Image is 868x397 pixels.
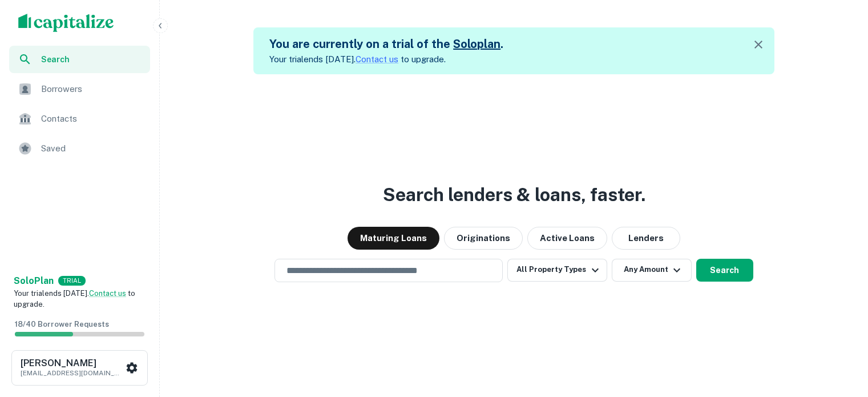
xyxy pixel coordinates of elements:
button: All Property Types [507,259,607,282]
span: Your trial ends [DATE]. to upgrade. [14,289,135,309]
h6: [PERSON_NAME] [21,359,123,368]
span: Saved [41,142,143,155]
button: Originations [444,227,523,250]
div: TRIAL [58,276,86,286]
a: Saved [9,135,150,162]
iframe: Chat Widget [811,306,868,360]
a: Soloplan [453,37,500,51]
button: Active Loans [527,227,607,250]
a: Contacts [9,105,150,133]
h3: Search lenders & loans, faster. [383,181,645,208]
a: SoloPlan [14,274,54,288]
button: Maturing Loans [348,227,439,250]
a: Search [9,46,150,73]
span: Search [41,53,143,66]
button: [PERSON_NAME][EMAIL_ADDRESS][DOMAIN_NAME] [11,350,148,386]
button: Any Amount [612,259,692,282]
a: Contact us [89,289,126,298]
strong: Solo Plan [14,275,54,286]
span: 18 / 40 Borrower Requests [15,320,109,328]
a: Contact us [356,54,398,64]
img: capitalize-logo.png [18,14,114,32]
span: Borrowers [41,82,143,96]
p: Your trial ends [DATE]. to upgrade. [269,53,503,66]
button: Lenders [612,227,680,250]
span: Contacts [41,112,143,126]
h5: You are currently on a trial of the . [269,35,503,53]
button: Search [696,259,753,282]
a: Borrowers [9,75,150,103]
p: [EMAIL_ADDRESS][DOMAIN_NAME] [21,368,123,378]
